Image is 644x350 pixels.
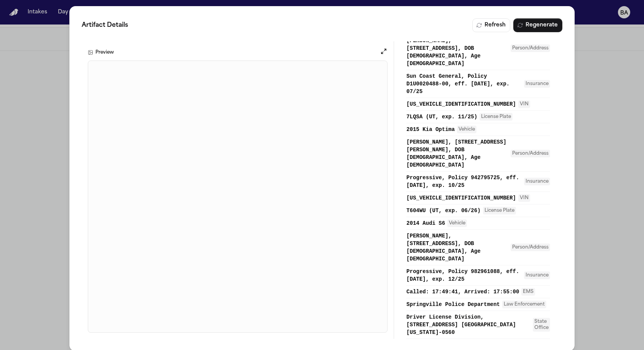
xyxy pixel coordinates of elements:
button: 2015 Kia OptimaVehicle [406,126,550,133]
span: License Plate [483,207,516,214]
button: Progressive, Policy 982961088, eff. [DATE], exp. 12/25Insurance [406,268,550,283]
button: Refresh Digest [472,18,510,32]
button: 7LQSA (UT, exp. 11/25)License Plate [406,113,550,121]
span: Artifact Details [82,21,128,30]
span: Sun Coast General, Policy D1U0020488-00, eff. [DATE], exp. 07/25 [406,72,522,95]
span: 2014 Audi S6 [406,219,445,227]
span: Insurance [524,178,550,185]
span: T604WU (UT, exp. 06/26) [406,207,480,214]
button: Called: 17:49:41, Arrived: 17:55:00EMS [406,288,550,296]
span: [PERSON_NAME], [STREET_ADDRESS], DOB [DEMOGRAPHIC_DATA], Age [DEMOGRAPHIC_DATA] [406,232,508,263]
span: Springville Police Department [406,301,500,308]
span: Zulibell M [PERSON_NAME] [PERSON_NAME], [STREET_ADDRESS], DOB [DEMOGRAPHIC_DATA], Age [DEMOGRAPHI... [406,29,508,67]
span: [US_VEHICLE_IDENTIFICATION_NUMBER] [406,194,516,202]
span: Insurance [524,80,550,88]
button: 2014 Audi S6Vehicle [406,219,550,227]
span: Vehicle [447,219,467,227]
span: EMS [521,288,535,296]
h3: Preview [95,49,114,56]
span: 2015 Kia Optima [406,126,455,133]
span: Person/Address [511,244,550,251]
button: Sun Coast General, Policy D1U0020488-00, eff. [DATE], exp. 07/25Insurance [406,72,550,95]
span: Progressive, Policy 942795725, eff. [DATE], exp. 10/25 [406,174,522,189]
button: [US_VEHICLE_IDENTIFICATION_NUMBER]VIN [406,194,550,202]
button: Zulibell M [PERSON_NAME] [PERSON_NAME], [STREET_ADDRESS], DOB [DEMOGRAPHIC_DATA], Age [DEMOGRAPHI... [406,29,550,67]
span: Vehicle [457,126,476,133]
button: Progressive, Policy 942795725, eff. [DATE], exp. 10/25Insurance [406,174,550,189]
button: Open preview [380,47,388,57]
span: VIN [518,194,530,202]
span: Called: 17:49:41, Arrived: 17:55:00 [406,288,519,296]
button: Open preview [380,47,388,55]
button: T604WU (UT, exp. 06/26)License Plate [406,207,550,214]
button: Driver License Division, [STREET_ADDRESS] [GEOGRAPHIC_DATA][US_STATE]-0560State Office [406,313,550,336]
span: Law Enforcement [502,301,546,308]
button: [US_VEHICLE_IDENTIFICATION_NUMBER]VIN [406,100,550,108]
button: Regenerate Digest [513,18,562,32]
span: State Office [533,318,550,332]
iframe: Police Report for Zulibell.pdf [88,61,387,332]
button: [PERSON_NAME], [STREET_ADDRESS][PERSON_NAME], DOB [DEMOGRAPHIC_DATA], Age [DEMOGRAPHIC_DATA]Perso... [406,138,550,169]
span: Insurance [524,271,550,279]
span: 7LQSA (UT, exp. 11/25) [406,113,477,121]
span: License Plate [480,113,513,121]
span: [PERSON_NAME], [STREET_ADDRESS][PERSON_NAME], DOB [DEMOGRAPHIC_DATA], Age [DEMOGRAPHIC_DATA] [406,138,508,169]
span: VIN [518,100,530,108]
button: Springville Police DepartmentLaw Enforcement [406,301,550,308]
span: Person/Address [511,150,550,157]
span: [US_VEHICLE_IDENTIFICATION_NUMBER] [406,100,516,108]
button: [PERSON_NAME], [STREET_ADDRESS], DOB [DEMOGRAPHIC_DATA], Age [DEMOGRAPHIC_DATA]Person/Address [406,232,550,263]
span: Person/Address [511,44,550,52]
span: Driver License Division, [STREET_ADDRESS] [GEOGRAPHIC_DATA][US_STATE]-0560 [406,313,531,336]
span: Progressive, Policy 982961088, eff. [DATE], exp. 12/25 [406,268,522,283]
